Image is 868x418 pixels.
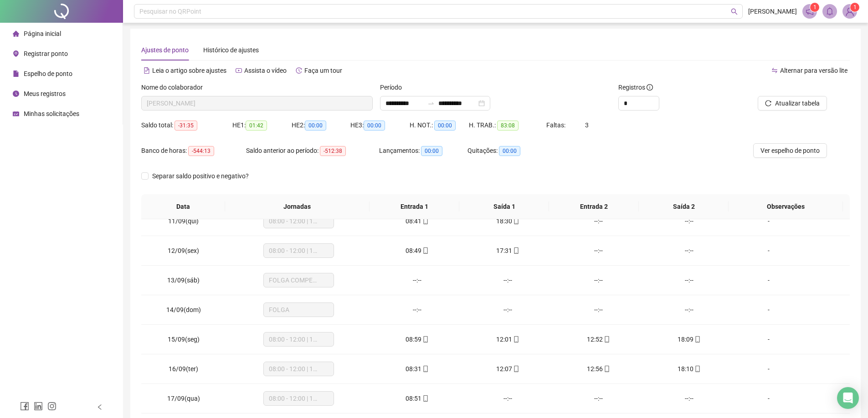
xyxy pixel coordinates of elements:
[24,30,61,37] span: Página inicial
[269,214,329,228] span: 08:00 - 12:00 | 13:00 - 18:00
[296,67,302,74] span: history
[24,90,66,97] span: Meus registros
[421,336,429,342] span: mobile
[421,366,429,372] span: mobile
[771,67,778,74] span: swap
[810,3,819,12] sup: 1
[421,395,429,402] span: mobile
[421,247,429,254] span: mobile
[141,82,209,92] label: Nome do colaborador
[167,277,200,284] span: 13/09(sáb)
[651,393,727,403] div: --:--
[651,305,727,315] div: --:--
[152,67,226,74] span: Leia o artigo sobre ajustes
[13,111,19,117] span: schedule
[826,7,834,15] span: bell
[647,84,653,91] span: info-circle
[497,121,519,131] span: 83:08
[618,82,653,92] span: Registros
[434,121,456,131] span: 00:00
[141,120,232,131] div: Saldo total:
[499,146,520,156] span: 00:00
[742,364,796,374] div: -
[731,8,738,15] span: search
[813,4,817,10] span: 1
[427,100,435,107] span: swap-right
[141,194,225,219] th: Data
[560,216,637,226] div: --:--
[470,393,546,403] div: --:--
[379,246,455,256] div: 08:49
[370,194,459,219] th: Entrada 1
[20,402,29,411] span: facebook
[806,7,814,15] span: notification
[760,146,820,156] span: Ver espelho de ponto
[775,98,820,108] span: Atualizar tabela
[269,332,329,346] span: 08:00 - 12:00 | 13:00 - 18:00
[748,6,797,16] span: [PERSON_NAME]
[742,216,796,226] div: -
[470,305,546,315] div: --:--
[410,120,469,131] div: H. NOT.:
[380,82,408,92] label: Período
[512,336,519,342] span: mobile
[651,246,727,256] div: --:--
[742,305,796,315] div: -
[758,96,827,111] button: Atualizar tabela
[421,146,442,156] span: 00:00
[693,336,701,342] span: mobile
[470,334,546,344] div: 12:01
[13,30,19,37] span: home
[169,365,198,373] span: 16/09(ter)
[269,303,329,317] span: FOLGA
[585,121,589,129] span: 3
[693,366,701,372] span: mobile
[24,70,72,77] span: Espelho de ponto
[379,275,455,285] div: --:--
[236,67,242,74] span: youtube
[305,121,326,131] span: 00:00
[24,50,68,57] span: Registrar ponto
[853,4,857,10] span: 1
[469,120,546,131] div: H. TRAB.:
[379,364,455,374] div: 08:31
[603,366,610,372] span: mobile
[269,362,329,376] span: 08:00 - 12:00 | 13:00 - 18:00
[512,366,519,372] span: mobile
[467,146,556,156] div: Quitações:
[244,67,287,74] span: Assista o vídeo
[149,171,252,181] span: Separar saldo positivo e negativo?
[246,146,379,156] div: Saldo anterior ao período:
[742,393,796,403] div: -
[651,216,727,226] div: --:--
[742,246,796,256] div: -
[850,3,859,12] sup: Atualize o seu contato no menu Meus Dados
[141,46,189,54] span: Ajustes de ponto
[379,146,467,156] div: Lançamentos:
[379,334,455,344] div: 08:59
[753,143,827,158] button: Ver espelho de ponto
[97,404,103,410] span: left
[470,246,546,256] div: 17:31
[379,216,455,226] div: 08:41
[560,364,637,374] div: 12:56
[736,201,836,212] span: Observações
[141,146,246,156] div: Banco de horas:
[166,306,201,313] span: 14/09(dom)
[167,395,200,402] span: 17/09(qua)
[603,336,610,342] span: mobile
[292,120,351,131] div: HE 2:
[364,121,385,131] span: 00:00
[168,217,199,225] span: 11/09(qui)
[651,364,727,374] div: 18:10
[512,247,519,254] span: mobile
[175,121,197,131] span: -31:35
[379,393,455,403] div: 08:51
[188,146,214,156] span: -544:13
[168,336,200,343] span: 15/09(seg)
[304,67,342,74] span: Faça um tour
[47,402,56,411] span: instagram
[225,194,370,219] th: Jornadas
[843,5,857,18] img: 84745
[13,50,19,57] span: environment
